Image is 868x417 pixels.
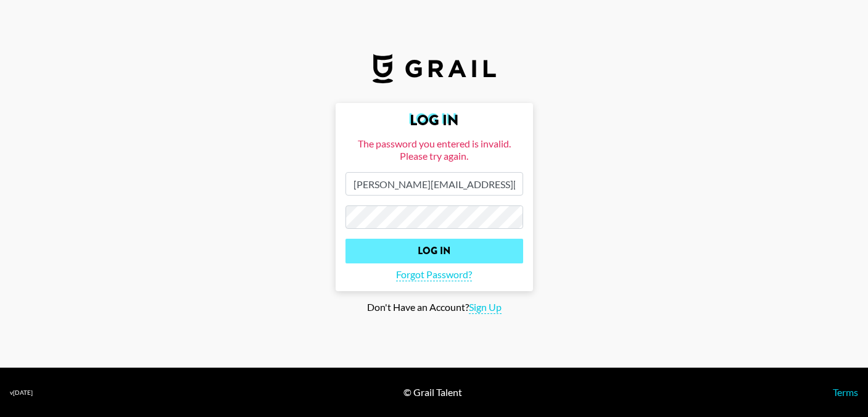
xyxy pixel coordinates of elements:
[469,301,502,314] span: Sign Up
[833,386,858,398] a: Terms
[345,138,523,162] div: The password you entered is invalid. Please try again.
[10,301,858,314] div: Don't Have an Account?
[396,268,472,281] span: Forgot Password?
[345,113,523,128] h2: Log In
[403,386,462,398] div: © Grail Talent
[345,172,523,196] input: Email
[10,389,33,397] div: v [DATE]
[345,239,523,263] input: Log In
[373,54,496,83] img: Grail Talent Logo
